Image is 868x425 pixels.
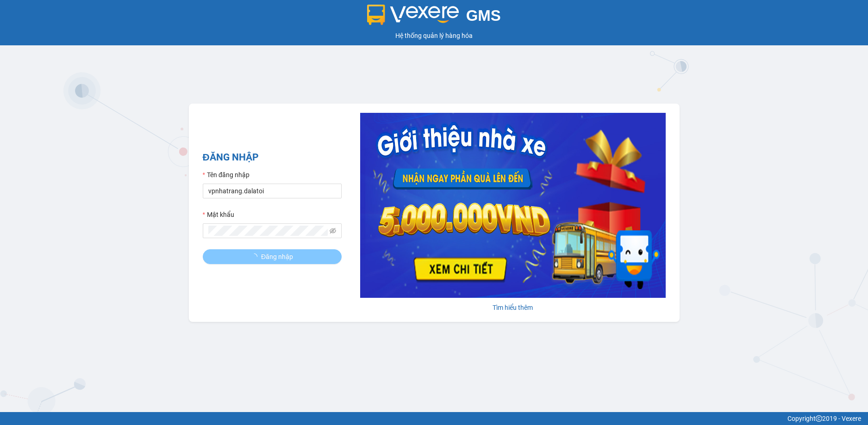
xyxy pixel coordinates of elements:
[203,150,342,165] h2: ĐĂNG NHẬP
[466,7,501,24] span: GMS
[367,14,501,21] a: GMS
[203,249,342,264] button: Đăng nhập
[367,5,459,25] img: logo 2
[2,31,866,41] div: Hệ thống quản lý hàng hóa
[360,302,666,313] div: Tìm hiểu thêm
[203,184,342,198] input: Tên đăng nhập
[208,226,328,236] input: Mật khẩu
[203,170,250,180] label: Tên đăng nhập
[203,209,234,220] label: Mật khẩu
[261,252,293,262] span: Đăng nhập
[7,413,861,424] div: Copyright 2019 - Vexere
[360,113,666,298] img: banner-0
[330,228,336,234] span: eye-invisible
[251,253,261,260] span: loading
[816,415,822,422] span: copyright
